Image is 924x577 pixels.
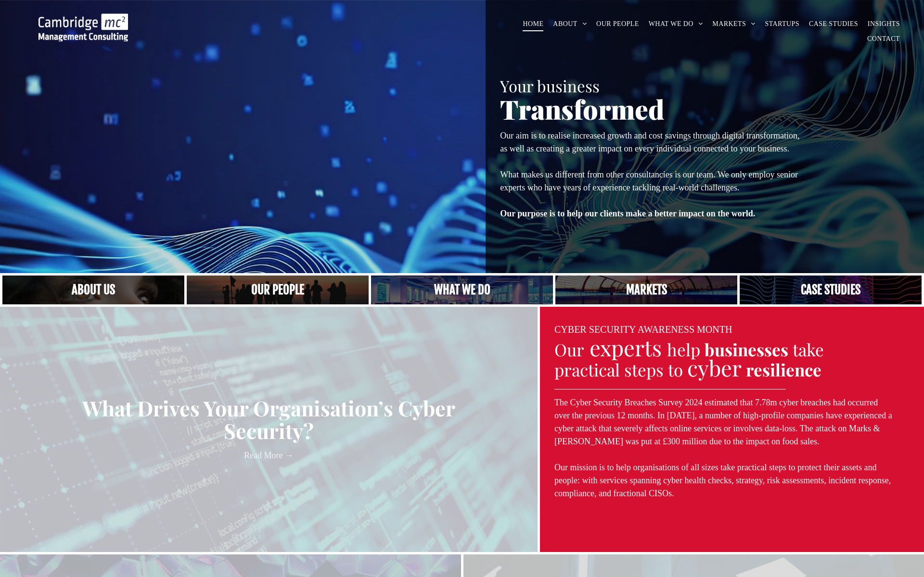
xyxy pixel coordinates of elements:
span: Our [554,338,584,361]
span: Our mission is to help organisations of all sizes take practical steps to protect their assets an... [554,463,891,498]
span: Our aim is to realise increased growth and cost savings through digital transformation, as well a... [500,131,799,153]
a: HOME [518,16,548,31]
img: Go to Homepage [38,13,128,41]
a: INSIGHTS [863,16,905,31]
a: A crowd in silhouette at sunset, on a rise or lookout point [187,276,369,304]
a: CONTACT [862,31,905,46]
span: help [667,338,700,361]
span: The Cyber Security Breaches Survey 2024 estimated that 7.78m cyber breaches had occurred over the... [554,398,892,446]
a: ABOUT [548,16,591,31]
span: Your business [500,75,600,96]
font: CYBER SECURITY AWARENESS MONTH [554,324,732,335]
span: cyber [687,353,742,382]
a: Read More → [7,449,530,462]
strong: resilience [746,358,821,381]
span: take practical steps to [554,338,824,381]
strong: Our purpose is to help our clients make a better impact on the world. [500,209,755,218]
span: What makes us different from other consultancies is our team. We only employ senior experts who h... [500,170,798,192]
a: WHAT WE DO [644,16,708,31]
a: What Drives Your Organisation’s Cyber Security? [7,397,530,442]
a: OUR PEOPLE [591,16,644,31]
span: experts [590,333,662,362]
a: Close up of woman's face, centered on her eyes [2,276,184,304]
a: MARKETS [707,16,760,31]
a: A yoga teacher lifting his whole body off the ground in the peacock pose [371,276,553,304]
span: Transformed [500,91,665,126]
strong: businesses [705,338,788,361]
a: STARTUPS [760,16,804,31]
a: CASE STUDIES [804,16,863,31]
